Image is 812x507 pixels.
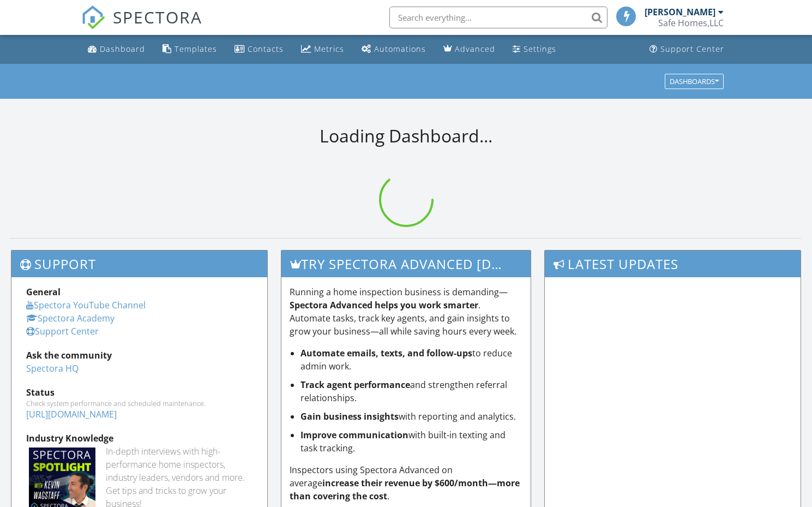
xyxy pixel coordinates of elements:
[113,5,202,28] span: SPECTORA
[81,15,202,38] a: SPECTORA
[300,428,522,455] li: with built-in texting and task tracking.
[81,5,105,29] img: The Best Home Inspection Software - Spectora
[300,347,522,373] li: to reduce admin work.
[297,39,348,59] a: Metrics
[26,432,252,445] div: Industry Knowledge
[300,410,522,423] li: with reporting and analytics.
[300,347,472,359] strong: Automate emails, texts, and follow-ups
[389,7,608,28] input: Search everything...
[248,44,284,54] div: Contacts
[300,379,410,391] strong: Track agent performance
[357,39,430,59] a: Automations (Basic)
[26,325,99,337] a: Support Center
[300,378,522,404] li: and strengthen referral relationships.
[281,250,531,277] h3: Try spectora advanced [DATE]
[439,39,500,59] a: Advanced
[230,39,288,59] a: Contacts
[83,39,149,59] a: Dashboard
[290,463,522,503] p: Inspectors using Spectora Advanced on average .
[524,44,556,54] div: Settings
[545,250,801,277] h3: Latest Updates
[300,429,408,441] strong: Improve communication
[665,74,724,89] button: Dashboards
[26,312,115,324] a: Spectora Academy
[26,362,79,374] a: Spectora HQ
[670,77,719,85] div: Dashboards
[290,285,522,338] p: Running a home inspection business is demanding— . Automate tasks, track key agents, and gain ins...
[26,299,146,311] a: Spectora YouTube Channel
[290,477,520,502] strong: increase their revenue by $600/month—more than covering the cost
[645,39,729,59] a: Support Center
[26,349,252,362] div: Ask the community
[660,44,724,54] div: Support Center
[26,408,117,420] a: [URL][DOMAIN_NAME]
[374,44,426,54] div: Automations
[100,44,145,54] div: Dashboard
[314,44,344,54] div: Metrics
[290,299,478,311] strong: Spectora Advanced helps you work smarter
[26,399,252,408] div: Check system performance and scheduled maintenance.
[455,44,495,54] div: Advanced
[11,250,267,277] h3: Support
[645,7,715,17] div: [PERSON_NAME]
[26,286,61,298] strong: General
[26,386,252,399] div: Status
[175,44,217,54] div: Templates
[300,410,399,422] strong: Gain business insights
[158,39,221,59] a: Templates
[508,39,561,59] a: Settings
[658,17,724,28] div: Safe Homes,LLC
